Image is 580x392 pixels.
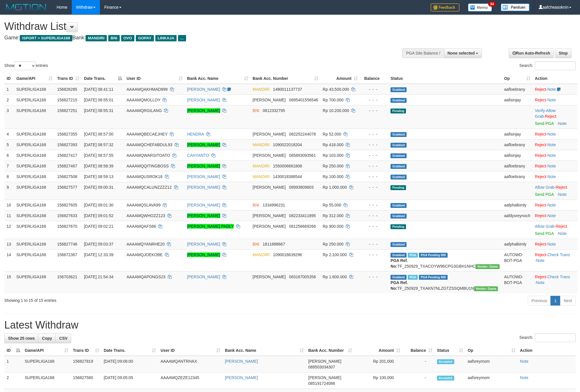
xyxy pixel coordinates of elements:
[84,98,113,102] span: [DATE] 08:55:01
[533,161,578,171] td: ·
[502,129,533,139] td: aafisinjay
[14,73,55,84] th: Game/API: activate to sort column ascending
[488,1,496,7] span: 34
[84,203,113,207] span: [DATE] 09:01:30
[263,108,285,113] span: Copy 0812332795 to clipboard
[57,213,77,218] span: 156827633
[362,184,386,190] div: - - -
[84,252,113,257] span: [DATE] 12:33:39
[4,200,14,210] td: 10
[187,242,220,246] a: [PERSON_NAME]
[14,129,55,139] td: SUPERLIGA168
[127,275,165,279] span: AAAAMQAPONGS23
[390,214,407,219] span: Grabbed
[263,203,285,207] span: Copy 1334996231 to clipboard
[14,200,55,210] td: SUPERLIGA168
[57,174,77,179] span: 156827508
[14,239,55,249] td: SUPERLIGA168
[253,203,259,207] span: BNI
[502,271,533,293] td: AUTOWD-BOT-PGA
[127,203,161,207] span: AAAAMQSLAVA99
[535,108,556,119] span: ·
[533,171,578,182] td: ·
[390,153,407,158] span: Grabbed
[323,242,343,246] span: Rp 250.000
[155,35,177,41] span: LINKAJA
[502,200,533,210] td: aafphalkimly
[390,132,407,137] span: Grabbed
[306,345,354,356] th: Bank Acc. Number: activate to sort column ascending
[362,152,386,158] div: - - -
[223,345,306,356] th: Bank Acc. Name: activate to sort column ascending
[187,224,234,229] a: [PERSON_NAME] PADLY
[14,249,55,271] td: SUPERLIGA168
[253,142,270,147] span: MANDIRI
[127,142,173,147] span: AAAAMQCHEFABDUL93
[444,48,482,58] button: None selected
[4,129,14,139] td: 4
[535,213,546,218] a: Reject
[535,275,546,279] a: Reject
[556,185,567,190] a: Reject
[253,87,270,92] span: MANDIRI
[4,94,14,105] td: 2
[390,164,407,169] span: Grabbed
[273,87,302,92] span: Copy 1480011137737 to clipboard
[4,105,14,129] td: 3
[535,203,546,207] a: Reject
[533,239,578,249] td: ·
[323,87,349,92] span: Rp 43.500.000
[320,73,360,84] th: Amount: activate to sort column ascending
[14,150,55,161] td: SUPERLIGA168
[187,203,220,207] a: [PERSON_NAME]
[84,185,113,190] span: [DATE] 09:00:31
[187,174,220,179] a: [PERSON_NAME]
[14,161,55,171] td: SUPERLIGA168
[435,345,465,356] th: Status: activate to sort column ascending
[535,164,546,168] a: Reject
[388,271,502,293] td: TF_250929_TXAKN7NLZGTZSSQMBU1N
[535,185,554,190] a: Allow Grab
[535,174,546,179] a: Reject
[547,275,570,279] a: Check Trans
[42,336,52,341] span: Copy
[533,182,578,200] td: ·
[535,333,576,342] input: Search:
[127,224,156,229] span: AAAAMQAFS66
[362,213,386,219] div: - - -
[390,87,407,92] span: Grabbed
[101,345,158,356] th: Date Trans.: activate to sort column ascending
[71,345,101,356] th: Trans ID: activate to sort column ascending
[57,224,77,229] span: 156827670
[4,3,48,11] img: MOTION_logo.png
[14,84,55,95] td: SUPERLIGA168
[362,241,386,247] div: - - -
[535,153,546,158] a: Reject
[362,202,386,208] div: - - -
[253,164,270,168] span: MANDIRI
[533,221,578,239] td: ·
[22,345,71,356] th: Game/API: activate to sort column ascending
[178,35,186,41] span: ...
[390,175,407,179] span: Grabbed
[253,252,270,257] span: MANDIRI
[547,132,556,136] a: Note
[57,142,77,147] span: 156827393
[127,132,168,136] span: AAAAMQBECAEJHEY
[57,164,77,168] span: 156827467
[253,213,286,218] span: [PERSON_NAME]
[547,174,556,179] a: Note
[127,213,165,218] span: AAAAMQWHOZZ123
[533,105,578,129] td: · ·
[158,345,223,356] th: User ID: activate to sort column ascending
[57,132,77,136] span: 156827355
[187,87,220,92] a: [PERSON_NAME]
[289,275,316,279] span: Copy 083167005358 to clipboard
[82,73,124,84] th: Date Trans.: activate to sort column descending
[502,161,533,171] td: aafloebrany
[468,3,492,11] img: Button%20Memo.svg
[263,242,285,246] span: Copy 1811688667 to clipboard
[556,224,567,229] a: Reject
[57,242,77,246] span: 156827748
[535,224,556,229] span: ·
